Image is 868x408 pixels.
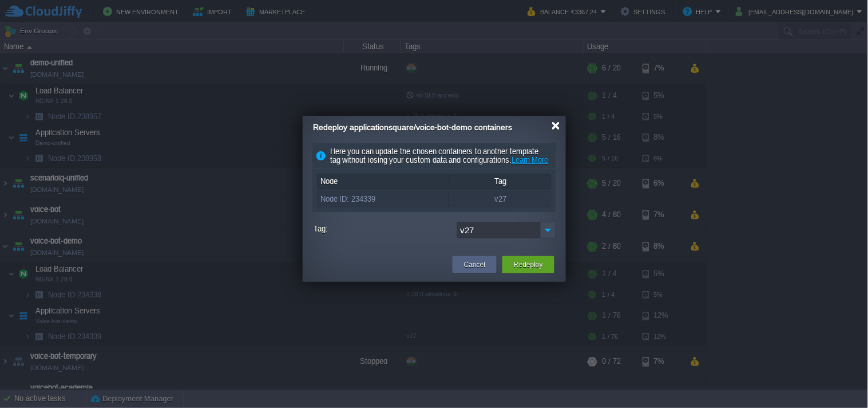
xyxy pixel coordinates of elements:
[312,143,556,169] div: Here you can update the chosen containers to another template tag without losing your custom data...
[514,259,543,270] button: Redeploy
[318,174,449,189] div: Node
[314,222,454,236] label: Tag:
[449,192,552,207] div: v27
[464,259,485,270] button: Cancel
[318,192,449,207] div: Node ID: 234339
[449,174,552,189] div: Tag
[512,156,549,164] a: Learn More
[313,123,512,132] span: Redeploy applicationsquare/voice-bot-demo containers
